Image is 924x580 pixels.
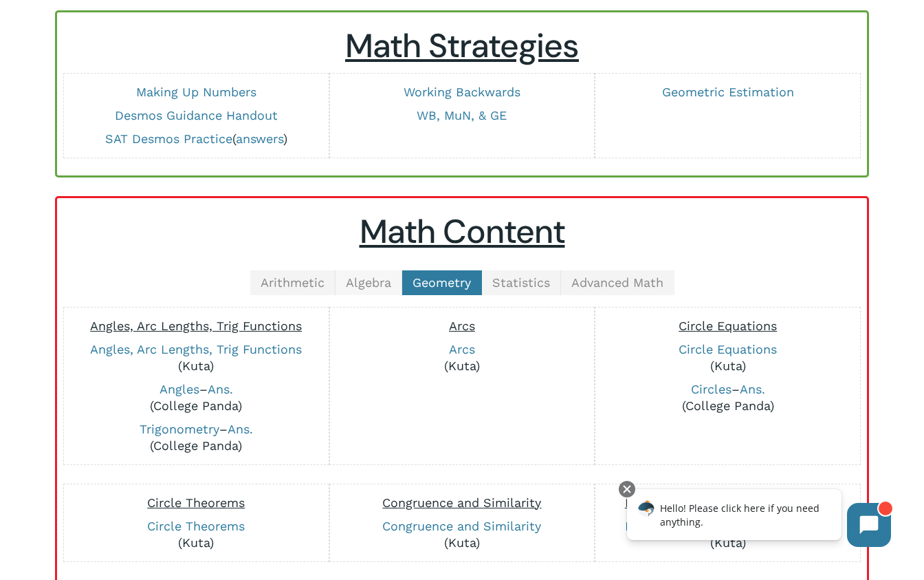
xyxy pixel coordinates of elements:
p: – (College Panda) [602,381,853,414]
p: (Kuta) [602,518,853,551]
span: Advanced Math [571,275,663,290]
a: Ans. [208,382,233,396]
span: Angles, Arc Lengths, Trig Functions [90,319,302,333]
iframe: Chatbot [613,478,905,561]
a: Geometry [402,270,482,295]
span: Arcs [449,319,475,333]
span: Circle Theorems [147,495,245,510]
span: Algebra [346,275,391,290]
a: Geometric Estimation [662,85,794,99]
p: (Kuta) [337,341,588,374]
p: (Kuta) [71,341,322,374]
span: Statistics [492,275,550,290]
a: answers [236,131,283,146]
a: Circle Theorems [147,519,245,533]
a: Making Up Numbers [136,85,256,99]
a: WB, MuN, & GE [417,108,507,122]
a: Arcs [449,342,475,356]
p: (Kuta) [602,341,853,374]
span: Geometry [412,275,471,290]
p: (Kuta) [71,518,322,551]
a: SAT Desmos Practice [105,131,232,146]
a: Congruence and Similarity [382,519,541,533]
a: Ans. [228,422,253,436]
span: Arithmetic [261,275,324,290]
a: Advanced Math [561,270,674,295]
span: Congruence and Similarity [382,495,541,510]
a: Trigonometry [140,422,219,436]
p: – (College Panda) [71,381,322,414]
u: Math Content [360,210,565,253]
a: Algebra [335,270,402,295]
a: Circles [691,382,731,396]
a: Ans. [740,382,765,396]
a: Circle Equations [679,342,777,356]
p: – (College Panda) [71,421,322,454]
a: Working Backwards [404,85,520,99]
span: Circle Equations [679,319,777,333]
u: Math Strategies [345,24,579,67]
a: Angles, Arc Lengths, Trig Functions [90,342,302,356]
a: Statistics [482,270,561,295]
a: Angles [159,382,199,396]
a: Arithmetic [250,270,335,295]
p: ( ) [71,131,322,147]
a: Desmos Guidance Handout [115,108,278,122]
p: (Kuta) [337,518,588,551]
